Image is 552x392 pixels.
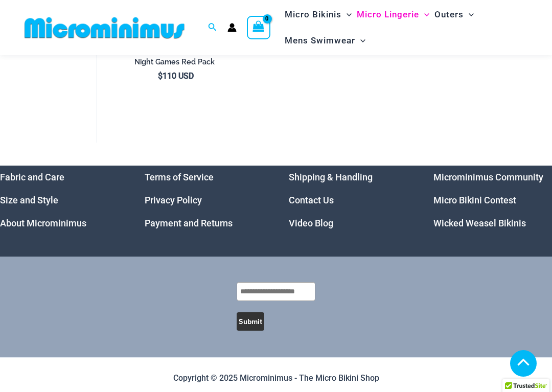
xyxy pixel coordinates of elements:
[289,172,373,182] a: Shipping & Handling
[247,16,270,39] a: View Shopping Cart, empty
[354,2,432,28] a: Micro LingerieMenu ToggleMenu Toggle
[237,312,264,331] button: Submit
[289,195,334,205] a: Contact Us
[285,2,341,28] span: Micro Bikinis
[158,71,194,81] bdi: 110 USD
[289,218,333,228] a: Video Blog
[432,2,476,28] a: OutersMenu ToggleMenu Toggle
[433,172,543,182] a: Microminimus Community
[419,2,429,28] span: Menu Toggle
[145,172,214,182] a: Terms of Service
[289,166,408,235] aside: Footer Widget 3
[208,21,217,34] a: Search icon link
[145,166,264,235] aside: Footer Widget 2
[158,71,163,81] span: $
[289,166,408,235] nav: Menu
[355,28,365,54] span: Menu Toggle
[282,2,354,28] a: Micro BikinisMenu ToggleMenu Toggle
[341,2,352,28] span: Menu Toggle
[357,2,419,28] span: Micro Lingerie
[20,16,189,39] img: MM SHOP LOGO FLAT
[433,218,526,228] a: Wicked Weasel Bikinis
[145,195,202,205] a: Privacy Policy
[285,28,355,54] span: Mens Swimwear
[128,57,221,71] a: Night Games Red Pack
[464,2,474,28] span: Menu Toggle
[433,195,516,205] a: Micro Bikini Contest
[128,57,221,67] h2: Night Games Red Pack
[282,28,368,54] a: Mens SwimwearMenu ToggleMenu Toggle
[145,166,264,235] nav: Menu
[227,23,237,32] a: Account icon link
[145,218,233,228] a: Payment and Returns
[434,2,464,28] span: Outers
